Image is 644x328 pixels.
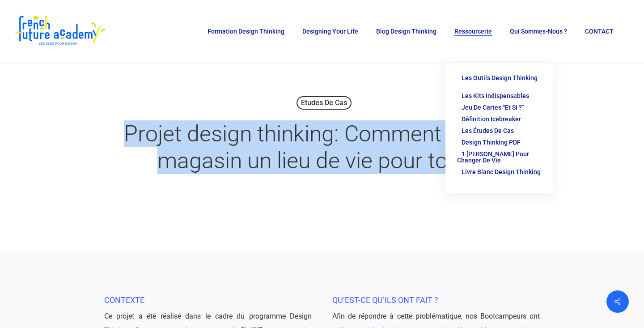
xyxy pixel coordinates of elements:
[376,28,436,35] span: Blog Design Thinking
[454,113,544,125] a: Définition Icebreaker
[454,166,544,184] a: Livre Blanc Design Thinking
[510,28,567,35] span: Qui sommes-nous ?
[208,28,284,35] span: Formation Design Thinking
[454,136,544,148] a: Design thinking PDF
[302,28,358,35] span: Designing Your Life
[98,111,546,183] h1: Projet design thinking: Comment faire du magasin un lieu de vie pour tous ?
[104,295,144,305] span: Contexte
[462,127,514,134] span: Les études de cas
[454,148,544,166] a: 1 [PERSON_NAME] pour changer de vie
[332,295,438,305] span: Qu’est-ce qu’ils ont fait ?
[462,92,529,99] span: Les kits indispensables
[505,28,572,34] a: Qui sommes-nous ?
[13,13,107,49] img: French Future Academy
[450,28,496,34] a: Ressourcerie
[372,28,441,34] a: Blog Design Thinking
[454,28,492,35] span: Ressourcerie
[462,168,541,175] span: Livre Blanc Design Thinking
[457,150,529,164] span: 1 [PERSON_NAME] pour changer de vie
[462,139,521,146] span: Design thinking PDF
[462,115,521,123] span: Définition Icebreaker
[297,96,352,110] a: Etudes de cas
[454,125,544,136] a: Les études de cas
[454,102,544,113] a: Jeu de cartes “Et si ?”
[580,28,618,34] a: CONTACT
[454,90,544,102] a: Les kits indispensables
[454,72,544,90] a: Les outils Design Thinking
[203,28,289,34] a: Formation Design Thinking
[298,28,363,34] a: Designing Your Life
[462,104,524,111] span: Jeu de cartes “Et si ?”
[585,28,614,35] span: CONTACT
[462,74,538,81] span: Les outils Design Thinking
